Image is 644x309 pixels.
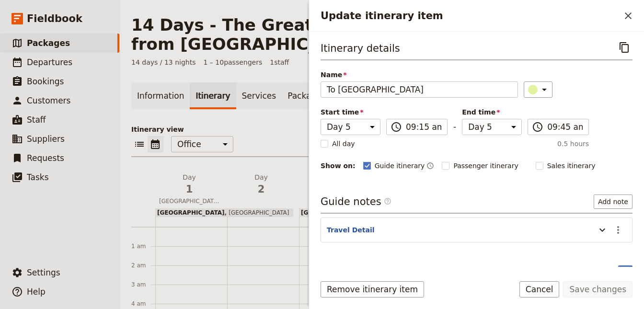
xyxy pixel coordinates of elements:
span: Start time [321,107,380,117]
h2: Update itinerary item [321,9,620,23]
span: ​ [532,121,543,133]
select: End time [462,119,522,135]
input: ​ [547,121,583,133]
span: Bookings [27,77,64,86]
div: [GEOGRAPHIC_DATA][GEOGRAPHIC_DATA] [155,208,293,217]
button: Cancel [519,281,560,298]
button: Close drawer [620,8,636,24]
button: Save changes [563,281,632,298]
button: Copy itinerary item [616,39,632,56]
span: Sales itinerary [547,161,596,171]
span: Name [321,70,518,80]
button: Add service inclusion [618,265,632,280]
a: Package options [282,82,359,109]
select: Start time [321,119,380,135]
button: Day1[GEOGRAPHIC_DATA] to Ikara-Flinders Ranges [155,172,227,208]
a: Itinerary [190,82,236,109]
span: Packages [27,38,70,48]
span: 1 staff [270,57,289,67]
span: Tasks [27,172,49,182]
span: Customers [27,96,70,105]
span: Fieldbook [27,11,82,26]
span: Staff [27,115,46,125]
span: All day [332,139,355,149]
span: Passenger itinerary [453,161,518,171]
span: 1 – 10 passengers [204,57,263,67]
span: 2 [231,182,291,196]
button: Actions [610,222,626,238]
span: ​ [384,197,391,205]
button: Remove itinerary item [321,281,424,298]
div: 2 am [131,262,155,269]
h3: Guide notes [321,195,391,209]
a: Services [236,82,282,109]
span: [GEOGRAPHIC_DATA] to Ikara-Flinders Ranges [155,197,223,205]
button: Calendar view [148,136,163,152]
span: Suppliers [27,134,65,144]
span: ​ [391,121,402,133]
input: ​ [406,121,441,133]
div: ​ [529,84,550,95]
a: Information [131,82,190,109]
h2: Day [231,172,291,196]
span: - [453,121,456,135]
span: Guide itinerary [375,161,425,171]
span: End time [462,107,522,117]
div: 1 am [131,242,155,250]
div: [GEOGRAPHIC_DATA][GEOGRAPHIC_DATA] [299,208,437,217]
button: Day2 [227,172,299,200]
span: Requests [27,153,64,163]
div: 3 am [131,281,155,288]
h2: Day [159,172,219,196]
span: ​ [384,197,391,209]
span: [GEOGRAPHIC_DATA] [225,209,289,216]
span: 0.5 hours [557,139,589,149]
span: [GEOGRAPHIC_DATA] [157,209,225,216]
button: List view [131,136,148,152]
button: ​ [524,81,552,98]
h1: 14 Days - The Great Australian Wilderness Journey from [GEOGRAPHIC_DATA] to [GEOGRAPHIC_DATA] [131,15,610,54]
div: Show on: [321,161,356,171]
span: 1 [159,182,219,196]
h3: Services [321,265,373,280]
button: Time shown on guide itinerary [426,160,434,172]
span: Help [27,287,46,297]
span: Departures [27,57,72,67]
p: Itinerary view [131,125,632,134]
h3: Itinerary details [321,41,400,56]
div: 4 am [131,300,155,308]
button: Add note [594,195,632,209]
span: Settings [27,268,60,277]
button: Travel Detail [327,225,375,235]
input: Name [321,81,518,98]
span: 14 days / 13 nights [131,57,196,67]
